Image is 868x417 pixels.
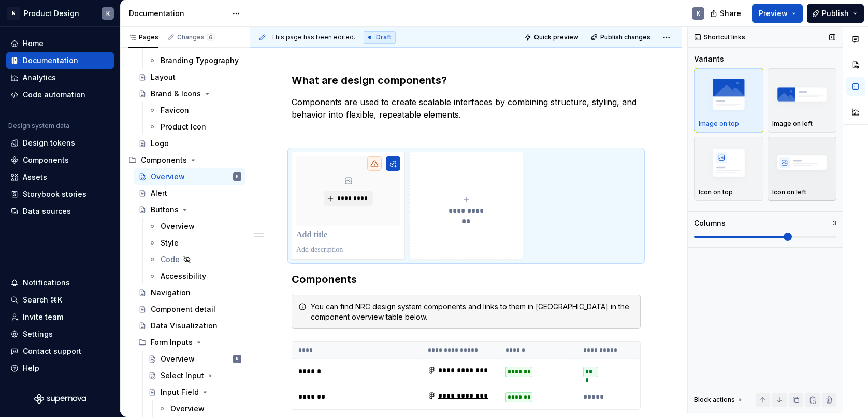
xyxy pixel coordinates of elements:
div: Input Field [161,387,199,397]
a: Brand & Icons [134,85,245,102]
a: Data sources [6,203,114,220]
p: Components are used to create scalable interfaces by combining structure, styling, and behavior i... [292,96,641,121]
div: Accessibility [161,271,206,281]
div: Style [161,238,179,248]
a: Code automation [6,87,114,103]
a: Accessibility [144,268,245,284]
h3: Components [292,272,641,286]
a: Style [144,235,245,251]
div: Help [23,363,39,373]
a: Select Input [144,367,245,384]
div: Product Icon [161,122,206,132]
button: Preview [752,4,803,23]
a: Design tokens [6,135,114,151]
div: Buttons [151,205,179,215]
button: Share [705,4,748,23]
div: Notifications [23,278,70,288]
p: Icon on left [772,188,806,196]
a: Component detail [134,301,245,318]
span: Quick preview [534,33,578,41]
a: Logo [134,135,245,152]
a: Favicon [144,102,245,119]
a: Buttons [134,202,245,218]
div: Storybook stories [23,189,86,199]
div: Design tokens [23,138,75,148]
span: Publish changes [600,33,650,41]
div: Contact support [23,346,81,356]
span: Preview [759,8,788,19]
a: Overview [154,400,245,417]
div: Code automation [23,90,85,100]
button: Publish [807,4,864,23]
div: Product Design [24,8,79,19]
div: Components [23,155,69,165]
div: K [236,171,239,182]
div: Data sources [23,206,71,217]
a: Invite team [6,309,114,325]
img: placeholder [699,75,759,113]
div: N [7,7,20,20]
img: placeholder [772,143,832,181]
a: Input Field [144,384,245,400]
a: Components [6,152,114,168]
a: Settings [6,326,114,342]
div: Invite team [23,312,63,322]
button: placeholderImage on top [694,68,763,133]
div: Columns [694,218,726,228]
a: Supernova Logo [34,394,86,404]
div: Favicon [161,105,189,116]
p: Image on left [772,120,813,128]
div: Block actions [694,396,735,404]
div: Home [23,38,44,49]
div: Brand & Icons [151,89,201,99]
div: Design system data [8,122,69,130]
div: Settings [23,329,53,339]
div: Data Visualization [151,321,218,331]
a: OverviewK [144,351,245,367]
a: Navigation [134,284,245,301]
img: placeholder [699,143,759,181]
button: placeholderIcon on left [768,137,837,201]
div: Assets [23,172,47,182]
p: Icon on top [699,188,733,196]
span: Draft [376,33,392,41]
div: Components [141,155,187,165]
a: Layout [134,69,245,85]
a: Alert [134,185,245,202]
img: placeholder [772,75,832,113]
a: Assets [6,169,114,185]
div: K [106,9,110,18]
button: Quick preview [521,30,583,45]
div: Overview [161,221,195,232]
a: Home [6,35,114,52]
div: Select Input [161,370,204,381]
div: Variants [694,54,724,64]
p: 3 [832,219,836,227]
a: Documentation [6,52,114,69]
button: Contact support [6,343,114,360]
div: Component detail [151,304,215,314]
div: Pages [128,33,158,41]
button: Notifications [6,275,114,291]
button: Search ⌘K [6,292,114,308]
button: Help [6,360,114,377]
div: Block actions [694,393,744,407]
div: Form Inputs [151,337,193,348]
div: Documentation [129,8,227,19]
span: This page has been edited. [271,33,355,41]
a: Code [144,251,245,268]
div: Overview [170,404,205,414]
button: placeholderIcon on top [694,137,763,201]
a: Storybook stories [6,186,114,203]
span: 6 [207,33,215,41]
div: Components [124,152,245,168]
p: Image on top [699,120,739,128]
button: placeholderImage on left [768,68,837,133]
div: Overview [151,171,185,182]
span: Publish [822,8,849,19]
a: OverviewK [134,168,245,185]
div: Form Inputs [134,334,245,351]
div: Branding Typography [161,55,239,66]
a: Analytics [6,69,114,86]
a: Data Visualization [134,318,245,334]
